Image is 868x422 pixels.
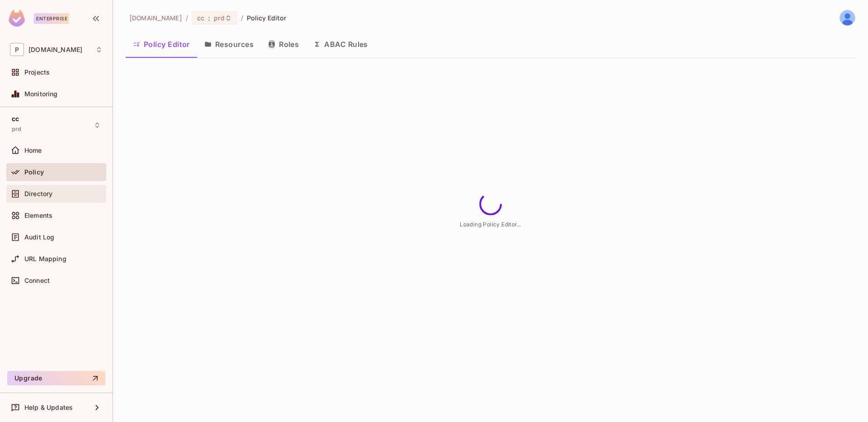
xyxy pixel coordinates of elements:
[247,14,287,22] span: Policy Editor
[129,14,182,22] span: the active workspace
[126,33,197,56] button: Policy Editor
[7,371,105,385] button: Upgrade
[214,14,224,22] span: prd
[24,169,44,176] span: Policy
[24,234,54,241] span: Audit Log
[10,43,24,56] span: P
[306,33,375,56] button: ABAC Rules
[12,126,21,133] span: prd
[186,14,188,22] li: /
[208,14,211,22] span: :
[34,13,69,24] div: Enterprise
[24,212,52,219] span: Elements
[24,277,50,284] span: Connect
[24,69,50,76] span: Projects
[9,10,25,27] img: SReyMgAAAABJRU5ErkJggg==
[24,190,52,197] span: Directory
[24,255,66,263] span: URL Mapping
[197,33,261,56] button: Resources
[12,115,19,122] span: cc
[241,14,243,22] li: /
[460,221,521,228] span: Loading Policy Editor...
[261,33,306,56] button: Roles
[24,147,42,154] span: Home
[28,46,82,53] span: Workspace: pluto.tv
[197,14,204,22] span: cc
[24,90,58,98] span: Monitoring
[24,404,73,411] span: Help & Updates
[840,10,855,25] img: Luis Albarenga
